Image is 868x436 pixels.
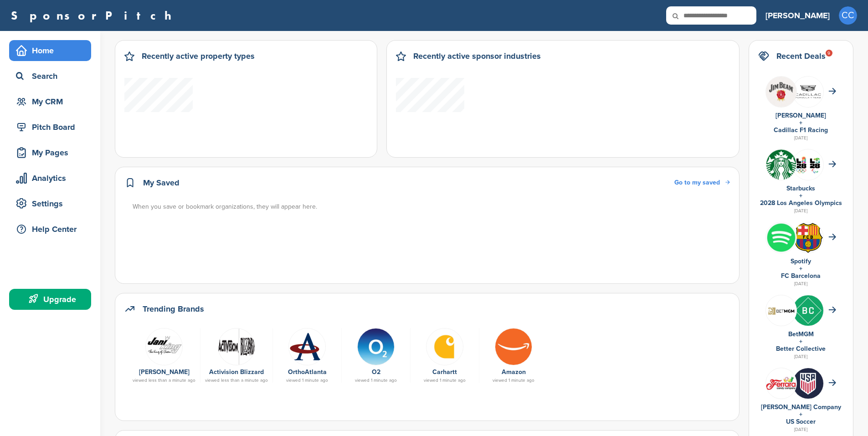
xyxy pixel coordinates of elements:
[674,179,720,186] span: Go to my saved
[758,426,844,434] div: [DATE]
[14,170,91,186] div: Analytics
[277,378,337,383] div: viewed 1 minute ago
[766,149,796,180] img: Open uri20141112 50798 1m0bak2
[14,119,91,135] div: Pitch Board
[495,328,532,365] img: Amazon logo
[372,368,380,376] a: O2
[484,328,543,364] a: Amazon logo
[799,265,802,272] a: +
[432,368,457,376] a: Carhartt
[139,368,190,376] a: [PERSON_NAME]
[758,134,844,142] div: [DATE]
[9,40,91,61] a: Home
[781,272,821,280] a: FC Barcelona
[758,207,844,215] div: [DATE]
[9,91,91,112] a: My CRM
[766,303,796,318] img: Screen shot 2020 11 05 at 10.46.00 am
[145,328,183,365] img: Open uri20141112 50798 ingo57
[799,119,802,127] a: +
[9,168,91,189] a: Analytics
[9,66,91,87] a: Search
[765,5,830,26] a: [PERSON_NAME]
[288,328,326,365] img: Data
[346,378,406,383] div: viewed 1 minute ago
[502,368,526,376] a: Amazon
[776,345,826,353] a: Better Collective
[14,221,91,237] div: Help Center
[346,328,406,364] a: O2 logo
[133,202,731,212] div: When you save or bookmark organizations, they will appear here.
[766,77,796,107] img: Jyyddrmw 400x400
[426,328,463,365] img: J48rietc 400x400
[799,192,802,200] a: +
[786,185,815,192] a: Starbucks
[484,378,543,383] div: viewed 1 minute ago
[413,50,541,62] h2: Recently active sponsor industries
[761,403,841,411] a: [PERSON_NAME] Company
[9,117,91,138] a: Pitch Board
[793,77,823,107] img: Fcgoatp8 400x400
[765,9,830,22] h3: [PERSON_NAME]
[357,328,395,365] img: O2 logo
[791,257,811,265] a: Spotify
[133,378,195,383] div: viewed less than a minute ago
[205,328,268,364] a: Activision blizzard logo.svg 1
[11,10,177,21] a: SponsorPitch
[793,295,823,326] img: Inc kuuz 400x400
[776,50,826,62] h2: Recent Deals
[9,289,91,310] a: Upgrade
[793,368,823,399] img: whvs id 400x400
[788,330,814,338] a: BetMGM
[9,193,91,214] a: Settings
[674,178,730,188] a: Go to my saved
[209,368,264,376] a: Activision Blizzard
[14,93,91,110] div: My CRM
[14,291,91,308] div: Upgrade
[793,222,823,253] img: Open uri20141112 64162 1yeofb6?1415809477
[14,195,91,212] div: Settings
[776,112,826,119] a: [PERSON_NAME]
[218,328,255,365] img: Activision blizzard logo.svg 1
[415,328,474,364] a: J48rietc 400x400
[758,353,844,361] div: [DATE]
[277,328,337,364] a: Data
[9,219,91,240] a: Help Center
[143,303,204,315] h2: Trending Brands
[793,149,823,180] img: Csrq75nh 400x400
[799,338,802,345] a: +
[142,50,255,62] h2: Recently active property types
[760,199,842,207] a: 2028 Los Angeles Olympics
[786,418,816,426] a: US Soccer
[766,376,796,390] img: Ferrara candy logo
[799,410,802,418] a: +
[14,144,91,161] div: My Pages
[826,50,832,56] div: 9
[774,126,828,134] a: Cadillac F1 Racing
[758,280,844,288] div: [DATE]
[415,378,474,383] div: viewed 1 minute ago
[288,368,327,376] a: OrthoAtlanta
[14,68,91,84] div: Search
[14,42,91,59] div: Home
[9,142,91,163] a: My Pages
[143,176,180,189] h2: My Saved
[766,222,796,253] img: Vrpucdn2 400x400
[133,328,195,364] a: Open uri20141112 50798 ingo57
[205,378,268,383] div: viewed less than a minute ago
[839,6,857,25] span: CC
